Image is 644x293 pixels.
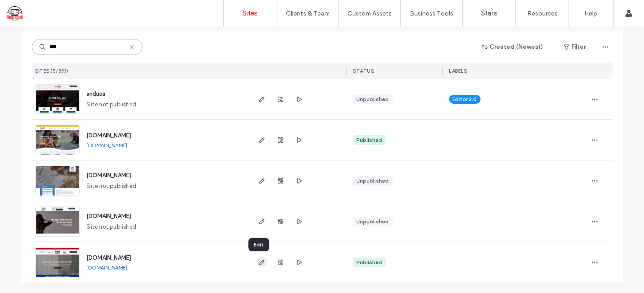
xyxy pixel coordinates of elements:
[87,100,137,109] span: Site not published
[87,90,106,97] a: andusa
[348,10,392,17] label: Custom Assets
[87,132,131,139] a: [DOMAIN_NAME]
[87,264,127,271] a: [DOMAIN_NAME]
[87,172,131,179] a: [DOMAIN_NAME]
[527,10,558,17] label: Resources
[243,9,258,17] label: Sites
[353,68,374,74] span: STATUS
[87,223,137,231] span: Site not published
[87,213,131,219] a: [DOMAIN_NAME]
[449,68,467,74] span: LABELS
[481,9,497,17] label: Stats
[410,10,454,17] label: Business Tools
[357,258,382,266] div: Published
[585,10,598,17] label: Help
[286,10,330,17] label: Clients & Team
[357,218,389,226] div: Unpublished
[357,177,389,185] div: Unpublished
[453,95,477,103] span: Editor 2.0
[357,136,382,144] div: Published
[87,254,131,261] a: [DOMAIN_NAME]
[357,95,389,103] div: Unpublished
[87,182,137,191] span: Site not published
[248,238,269,251] div: Edit
[474,40,551,54] button: Created (Newest)
[20,6,38,14] span: Help
[87,142,127,148] a: [DOMAIN_NAME]
[555,40,595,54] button: Filter
[35,68,69,74] span: SITES (5/893)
